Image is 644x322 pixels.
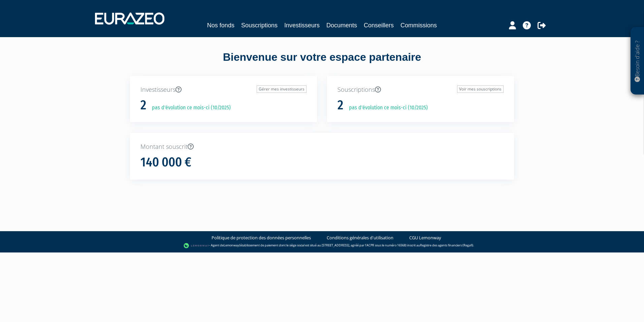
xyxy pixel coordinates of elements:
p: Investisseurs [140,85,307,94]
a: Conditions générales d'utilisation [327,235,393,241]
a: Politique de protection des données personnelles [212,235,311,241]
a: Commissions [400,21,437,30]
a: Investisseurs [284,21,320,30]
a: Gérer mes investisseurs [257,85,307,93]
a: Lemonway [224,243,239,247]
p: Souscriptions [337,85,504,94]
a: Conseillers [364,21,394,30]
h1: 2 [337,98,343,112]
a: Voir mes souscriptions [457,85,504,93]
div: - Agent de (établissement de paiement dont le siège social est situé au [STREET_ADDRESS], agréé p... [7,242,637,249]
img: 1732889491-logotype_eurazeo_blanc_rvb.png [95,12,164,25]
a: Documents [326,21,357,30]
h1: 140 000 € [140,155,191,169]
a: Registre des agents financiers (Regafi) [420,243,473,247]
a: Nos fonds [207,21,234,30]
p: pas d'évolution ce mois-ci (10/2025) [147,104,231,112]
p: pas d'évolution ce mois-ci (10/2025) [344,104,428,112]
div: Bienvenue sur votre espace partenaire [125,50,519,76]
p: Montant souscrit [140,142,504,151]
h1: 2 [140,98,146,112]
a: Souscriptions [241,21,278,30]
a: CGU Lemonway [409,235,441,241]
img: logo-lemonway.png [184,242,210,249]
p: Besoin d'aide ? [634,31,641,91]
